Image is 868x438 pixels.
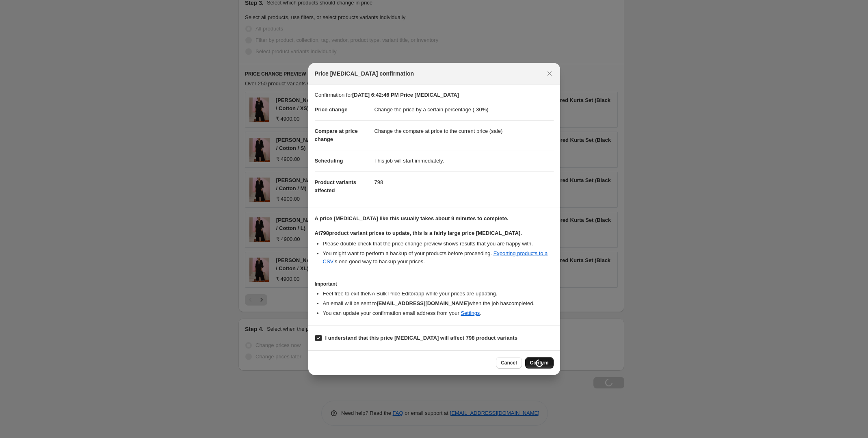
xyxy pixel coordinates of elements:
[323,309,554,317] li: You can update your confirmation email address from your .
[315,69,414,78] span: Price [MEDICAL_DATA] confirmation
[496,357,522,369] button: Cancel
[352,92,459,98] b: [DATE] 6:42:46 PM Price [MEDICAL_DATA]
[377,300,469,306] b: [EMAIL_ADDRESS][DOMAIN_NAME]
[323,240,554,248] li: Please double check that the price change preview shows results that you are happy with.
[374,120,554,142] dd: Change the compare at price to the current price (sale)
[315,179,357,193] span: Product variants affected
[323,290,554,298] li: Feel free to exit the NA Bulk Price Editor app while your prices are updating.
[323,249,554,266] li: You might want to perform a backup of your products before proceeding. is one good way to backup ...
[374,150,554,171] dd: This job will start immediately.
[315,281,554,287] h3: Important
[315,106,348,113] span: Price change
[374,171,554,193] dd: 798
[315,128,358,142] span: Compare at price change
[323,299,554,308] li: An email will be sent to when the job has completed .
[315,158,343,164] span: Scheduling
[374,99,554,120] dd: Change the price by a certain percentage (-30%)
[325,335,517,341] b: I understand that this price [MEDICAL_DATA] will affect 798 product variants
[461,310,480,316] a: Settings
[315,215,509,221] b: A price [MEDICAL_DATA] like this usually takes about 9 minutes to complete.
[315,230,522,236] b: At 798 product variant prices to update, this is a fairly large price [MEDICAL_DATA].
[544,68,555,79] button: Close
[501,360,517,366] span: Cancel
[315,91,554,99] p: Confirmation for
